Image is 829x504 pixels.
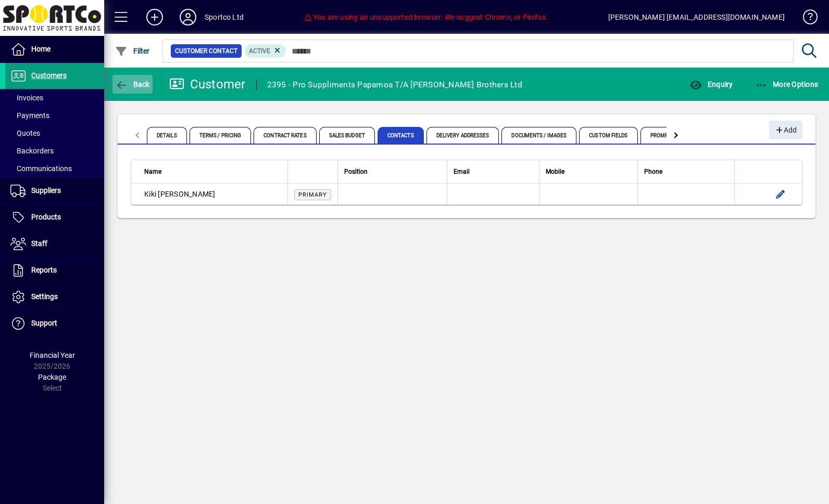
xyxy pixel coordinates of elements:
button: More Options [752,75,821,94]
div: Phone [644,166,728,177]
span: Name [144,166,161,177]
button: Enquiry [687,75,735,94]
span: [PERSON_NAME] [158,190,215,198]
span: Terms / Pricing [190,127,252,144]
a: Quotes [5,124,104,142]
span: More Options [755,80,819,88]
span: Position [344,166,368,177]
span: Customers [31,71,67,80]
span: Quotes [10,129,40,137]
button: Add [769,121,802,139]
div: Email [454,166,533,177]
a: Invoices [5,89,104,107]
button: Filter [112,42,153,60]
span: Products [31,213,61,221]
span: Suppliers [31,186,61,195]
span: Support [31,319,57,327]
a: Reports [5,257,104,283]
span: Details [147,127,187,144]
span: Primary [298,191,327,198]
button: Profile [171,8,205,27]
span: Customer Contact [175,46,237,56]
span: Phone [644,166,662,177]
app-page-header-button: Back [104,75,161,94]
span: Back [115,80,150,88]
div: Name [144,166,281,177]
a: Knowledge Base [795,2,816,36]
button: Edit [772,186,789,202]
span: Financial Year [30,351,75,359]
span: Mobile [546,166,564,177]
span: Reports [31,266,57,274]
span: Payments [10,111,49,120]
span: Custom Fields [579,127,637,144]
span: Backorders [10,147,54,155]
div: [PERSON_NAME] [EMAIL_ADDRESS][DOMAIN_NAME] [608,9,785,25]
span: Package [38,373,66,381]
span: Staff [31,239,47,248]
a: Support [5,311,104,337]
button: Add [138,8,171,27]
div: 2395 - Pro Suppliments Papamoa T/A [PERSON_NAME] Brothers Ltd [267,76,522,93]
a: Products [5,204,104,230]
a: Home [5,36,104,62]
a: Communications [5,160,104,177]
div: Customer [169,76,246,93]
span: Active [249,47,270,55]
span: Filter [115,47,150,55]
span: Sales Budget [319,127,375,144]
div: Sportco Ltd [205,9,244,25]
span: Settings [31,292,58,301]
span: Home [31,45,51,53]
span: Prompts [640,127,685,144]
span: Enquiry [689,80,733,88]
a: Settings [5,284,104,310]
div: Mobile [546,166,631,177]
span: Delivery Addresses [426,127,499,144]
a: Payments [5,107,104,124]
span: You are using an unsupported browser. We suggest Chrome, or Firefox. [304,13,548,21]
div: Position [344,166,441,177]
span: Contacts [378,127,424,144]
span: Kiki [144,190,156,198]
button: Back [112,75,153,94]
a: Staff [5,231,104,257]
span: Documents / Images [501,127,576,144]
a: Backorders [5,142,104,160]
span: Email [454,166,470,177]
mat-chip: Activation Status: Active [245,44,286,58]
span: Contract Rates [254,127,316,144]
a: Suppliers [5,178,104,204]
span: Add [774,122,797,139]
span: Invoices [10,94,43,102]
span: Communications [10,164,72,173]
